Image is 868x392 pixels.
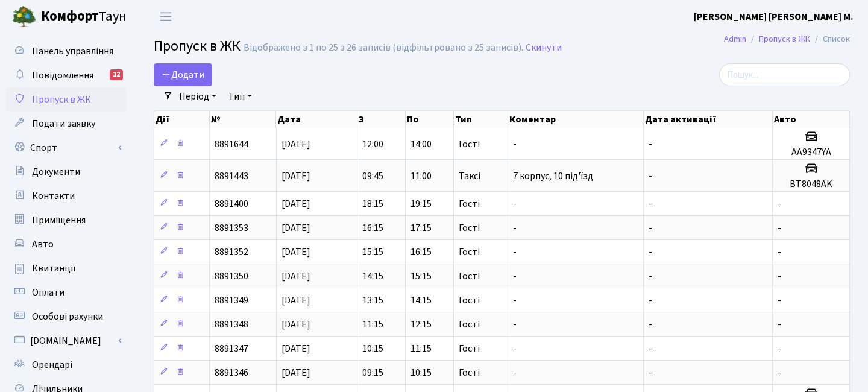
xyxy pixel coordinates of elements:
span: Пропуск в ЖК [32,93,91,106]
span: 7 корпус, 10 під'їзд [513,169,593,183]
span: Квитанції [32,262,76,275]
span: Авто [32,238,54,251]
span: - [649,169,652,183]
span: Гості [459,199,480,209]
a: Скинути [526,42,562,54]
a: Квитанції [6,256,127,280]
input: Пошук... [719,63,850,86]
span: 12:00 [362,138,383,151]
span: - [649,294,652,307]
div: 12 [110,69,123,80]
span: - [513,342,517,355]
span: [DATE] [281,197,310,210]
span: 14:15 [362,270,383,283]
span: Додати [162,68,204,81]
span: 09:45 [362,169,383,183]
a: Період [174,86,221,107]
span: 8891346 [215,366,248,379]
span: - [513,138,517,151]
span: 8891348 [215,318,248,331]
span: 15:15 [362,245,383,259]
th: Дата активації [644,111,773,128]
span: 8891350 [215,270,248,283]
span: - [513,245,517,259]
span: [DATE] [281,366,310,379]
span: Оплати [32,286,64,299]
span: - [513,221,517,235]
span: 15:15 [410,270,432,283]
a: [PERSON_NAME] [PERSON_NAME] М. [694,10,854,24]
span: Орендарі [32,358,72,371]
span: Гості [459,139,480,149]
span: - [778,366,781,379]
a: Контакти [6,184,127,208]
span: - [649,318,652,331]
a: [DOMAIN_NAME] [6,329,127,353]
span: Гості [459,271,480,281]
th: № [210,111,276,128]
span: Таун [41,7,127,27]
span: Гості [459,247,480,257]
a: Авто [6,232,127,256]
span: 10:15 [362,342,383,355]
span: 19:15 [410,197,432,210]
span: 09:15 [362,366,383,379]
span: Подати заявку [32,117,95,130]
span: - [649,366,652,379]
span: [DATE] [281,245,310,259]
span: - [513,197,517,210]
span: 14:00 [410,138,432,151]
span: 8891443 [215,169,248,183]
span: Пропуск в ЖК [154,36,241,57]
span: Гості [459,368,480,378]
span: - [778,318,781,331]
span: - [778,197,781,210]
span: 18:15 [362,197,383,210]
span: 12:15 [410,318,432,331]
th: Коментар [508,111,643,128]
span: Гості [459,344,480,353]
a: Особові рахунки [6,305,127,329]
li: Список [810,33,850,46]
span: - [649,138,652,151]
a: Документи [6,160,127,184]
span: - [513,366,517,379]
span: [DATE] [281,221,310,235]
span: [DATE] [281,138,310,151]
span: - [649,197,652,210]
span: - [649,245,652,259]
span: Особові рахунки [32,310,103,323]
span: 8891349 [215,294,248,307]
span: - [778,342,781,355]
span: Контакти [32,189,75,203]
span: Гості [459,223,480,233]
span: Таксі [459,171,480,181]
span: - [649,221,652,235]
h5: BT8048AK [778,179,844,190]
span: [DATE] [281,342,310,355]
span: 16:15 [362,221,383,235]
a: Оплати [6,280,127,305]
span: - [513,318,517,331]
span: - [778,294,781,307]
th: Дії [154,111,210,128]
span: - [513,270,517,283]
a: Пропуск в ЖК [6,87,127,112]
a: Приміщення [6,208,127,232]
span: 16:15 [410,245,432,259]
span: Гості [459,296,480,305]
span: Повідомлення [32,69,93,82]
span: - [778,245,781,259]
span: - [778,270,781,283]
span: - [649,342,652,355]
span: [DATE] [281,270,310,283]
th: Тип [454,111,509,128]
a: Подати заявку [6,112,127,136]
span: 14:15 [410,294,432,307]
th: Авто [773,111,850,128]
img: logo.png [12,5,36,29]
span: - [513,294,517,307]
span: Гості [459,320,480,329]
span: Документи [32,165,80,179]
a: Admin [724,33,746,45]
